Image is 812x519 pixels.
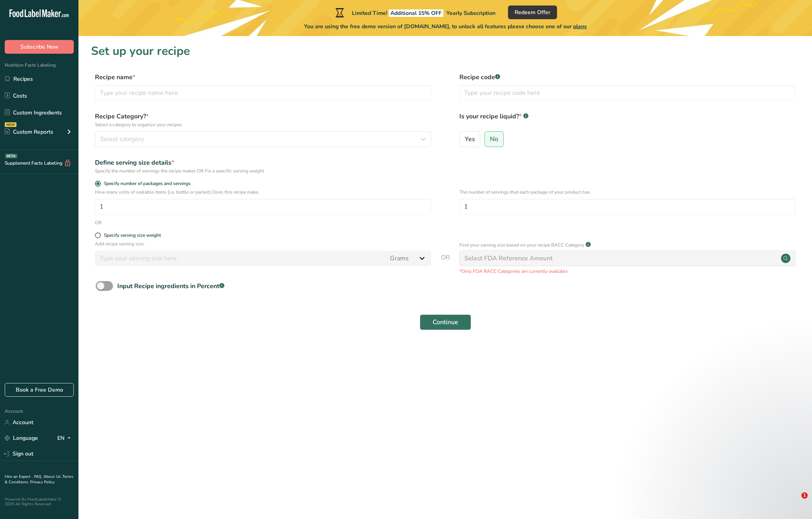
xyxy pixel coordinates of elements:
[465,135,475,143] span: Yes
[95,189,431,196] p: How many units of sealable items (i.e. bottle or packet) Does this recipe make.
[95,158,431,167] div: Define serving size details
[117,281,224,291] div: Input Recipe ingredients in Percent
[459,268,796,275] p: *Only FDA RACC Categories are currently available
[95,219,102,226] div: OR
[5,383,74,397] a: Book a Free Demo
[104,232,161,238] div: Specify serving size weight
[459,189,796,196] p: The number of servings that each package of your product has.
[459,241,584,249] p: Find your serving size based on your recipe RACC Category
[95,167,431,174] div: Specify the number of servings the recipe makes OR Fix a specific serving weight
[508,5,557,19] button: Redeem Offer
[304,22,587,31] span: You are using the free demo version of [DOMAIN_NAME], to unlock all features please choose one of...
[30,479,55,485] a: Privacy Policy
[389,9,443,17] span: Additional 15% OFF
[334,8,495,17] div: Limited Time!
[95,121,431,128] p: Select a category to organize your recipes
[95,73,431,82] label: Recipe name
[57,434,74,443] div: EN
[5,474,73,485] a: Terms & Conditions .
[20,43,58,51] span: Subscribe Now
[464,254,553,263] div: Select FDA Reference Amount
[95,131,431,147] button: Select category
[459,73,796,82] label: Recipe code
[490,135,498,143] span: No
[459,112,796,128] label: Is your recipe liquid?
[433,318,458,327] span: Continue
[100,134,144,144] span: Select category
[446,9,495,17] span: Yearly Subscription
[573,23,587,30] span: plans
[459,85,796,101] input: Type your recipe code here
[5,128,53,136] div: Custom Reports
[95,112,431,128] label: Recipe Category?
[34,474,44,479] a: FAQ .
[101,181,191,187] span: Specify number of packages and servings
[801,492,808,499] span: 1
[785,492,804,511] iframe: Intercom live chat
[95,240,431,247] p: Add recipe serving size.
[515,8,550,16] span: Redeem Offer
[5,122,16,127] div: NEW
[5,431,38,445] a: Language
[95,250,385,266] input: Type your serving size here
[44,474,62,479] a: About Us .
[5,40,74,54] button: Subscribe Now
[91,42,799,60] h1: Set up your recipe
[420,314,471,330] button: Continue
[5,497,74,506] div: Powered By FoodLabelMaker © 2025 All Rights Reserved
[95,85,431,101] input: Type your recipe name here
[441,253,450,275] span: OR
[5,154,17,158] div: BETA
[5,474,33,479] a: Hire an Expert .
